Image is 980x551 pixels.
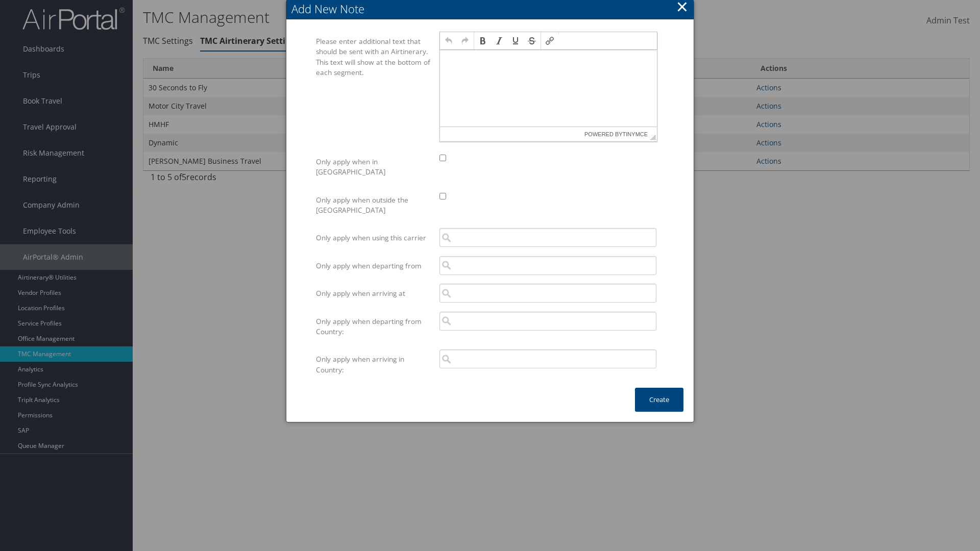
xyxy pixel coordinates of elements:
label: Only apply when in [GEOGRAPHIC_DATA] [316,152,432,182]
label: Only apply when departing from [316,256,432,275]
a: tinymce [623,131,648,137]
label: Only apply when outside the [GEOGRAPHIC_DATA] [316,190,432,220]
div: Strikethrough [524,33,540,48]
div: Bold [475,33,491,48]
div: Underline [508,33,523,48]
div: Undo [441,33,456,48]
div: Insert/edit link [542,33,557,48]
label: Please enter additional text that should be sent with an Airtinerary. This text will show at the ... [316,32,432,83]
label: Only apply when arriving at [316,284,432,303]
iframe: Rich Text Area. Press ALT-F9 for menu. Press ALT-F10 for toolbar. Press ALT-0 for help [440,50,657,127]
span: Powered by [584,127,648,141]
div: Italic [492,33,507,48]
label: Only apply when departing from Country: [316,312,432,342]
label: Only apply when using this carrier [316,228,432,247]
div: Redo [457,33,473,48]
button: Create [635,388,683,412]
label: Only apply when arriving in Country: [316,349,432,380]
div: Add New Note [291,1,694,17]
